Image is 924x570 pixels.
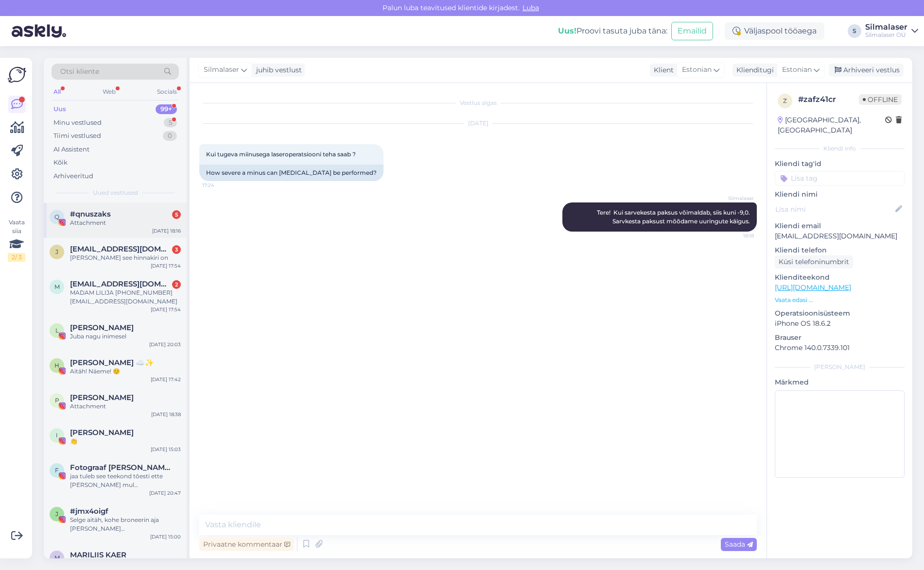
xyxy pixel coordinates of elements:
span: MARILIIS KAER [70,551,126,559]
div: [DATE] [199,119,757,128]
p: Kliendi telefon [775,245,905,255]
div: Minu vestlused [53,118,102,128]
input: Lisa tag [775,171,905,185]
div: 0 [163,131,177,141]
span: Lisabet Loigu [70,323,134,332]
div: Tiimi vestlused [53,131,101,141]
span: Silmalaser [204,65,239,75]
div: Privaatne kommentaar [199,538,294,551]
span: j [55,248,58,255]
span: jasmine.mahov@gmail.com [70,245,171,253]
div: Web [101,85,118,98]
span: 18:18 [717,232,754,239]
div: [DATE] 17:42 [151,376,181,383]
div: Klienditugi [732,65,774,75]
span: Uued vestlused [93,188,138,197]
div: [DATE] 20:47 [149,489,181,497]
div: Juba nagu inimesel [70,332,181,341]
span: I [56,432,58,439]
span: Estonian [682,65,712,75]
div: Vaata siia [8,218,25,262]
span: Kui tugeva miinusega laseroperatsiooni teha saab ? [206,151,356,158]
div: [DATE] 15:00 [150,533,181,540]
img: Askly Logo [8,66,26,84]
div: Silmalaser OÜ [865,31,907,39]
div: 3 [172,245,181,254]
div: Väljaspool tööaega [725,22,824,40]
p: iPhone OS 18.6.2 [775,319,905,329]
span: #qnuszaks [70,210,111,218]
input: Lisa nimi [775,204,893,215]
div: [PERSON_NAME] [775,363,905,371]
div: # zafz41cr [798,94,859,105]
span: h [54,362,59,369]
span: 17:24 [202,182,239,189]
div: juhib vestlust [252,65,302,75]
p: Märkmed [775,377,905,387]
span: Otsi kliente [60,67,99,77]
div: 2 [172,280,181,289]
p: Chrome 140.0.7339.101 [775,343,905,353]
span: Inger V [70,428,134,437]
div: [DATE] 17:54 [151,306,181,313]
div: [DATE] 17:54 [151,262,181,269]
div: Küsi telefoninumbrit [775,255,853,268]
p: Klienditeekond [775,272,905,283]
span: helen ☁️✨ [70,358,154,367]
div: S [848,24,861,38]
div: Attachment [70,218,181,227]
p: Kliendi tag'id [775,159,905,169]
div: Kliendi info [775,144,905,153]
div: [GEOGRAPHIC_DATA], [GEOGRAPHIC_DATA] [778,115,885,135]
div: Selge aitäh, kohe broneerin aja [PERSON_NAME] broneerimissüsteemis. Ja näeme varsti teie kliiniku... [70,516,181,533]
div: Attachment [70,402,181,411]
p: Brauser [775,333,905,343]
div: Vestlus algas [199,99,757,107]
div: [DATE] 15:03 [151,446,181,453]
b: Uus! [558,26,576,35]
a: [URL][DOMAIN_NAME] [775,283,851,292]
div: Kõik [53,158,68,168]
p: [EMAIL_ADDRESS][DOMAIN_NAME] [775,231,905,241]
span: L [55,327,59,334]
span: Fotograaf Maigi [70,463,171,472]
div: 👏 [70,437,181,446]
div: Arhiveeri vestlus [829,64,904,77]
button: Emailid [671,22,713,40]
div: [DATE] 20:03 [149,341,181,348]
span: MADAM.LILIJA@GMAIL.COM [70,280,171,288]
div: Klient [650,65,674,75]
div: 2 / 3 [8,253,25,262]
div: [DATE] 18:16 [152,227,181,235]
p: Kliendi nimi [775,189,905,200]
div: [PERSON_NAME] see hinnakiri on [70,253,181,262]
div: All [52,85,63,98]
div: [DATE] 18:38 [151,411,181,418]
span: z [783,97,787,104]
span: M [54,283,60,290]
span: Estonian [782,65,812,75]
div: AI Assistent [53,145,89,154]
span: Offline [859,94,902,105]
span: pauline lotta [70,393,134,402]
div: How severe a minus can [MEDICAL_DATA] be performed? [199,165,384,181]
span: Silmalaser [717,195,754,202]
div: MADAM LILIJA [PHONE_NUMBER] [EMAIL_ADDRESS][DOMAIN_NAME] [70,288,181,306]
span: q [54,213,59,220]
div: Socials [155,85,179,98]
span: #jmx4oigf [70,507,108,516]
div: Silmalaser [865,23,907,31]
span: F [55,467,59,474]
div: 5 [172,210,181,219]
p: Vaata edasi ... [775,296,905,304]
div: 5 [164,118,177,128]
div: jaa tuleb see teekond tõesti ette [PERSON_NAME] mul [PERSON_NAME] -1 noh viimati pigem aga nii mõ... [70,472,181,489]
span: Luba [520,3,542,12]
p: Operatsioonisüsteem [775,308,905,319]
span: Saada [725,540,753,549]
div: 99+ [156,104,177,114]
span: M [54,554,60,561]
div: Arhiveeritud [53,171,93,181]
div: Uus [53,104,66,114]
p: Kliendi email [775,221,905,231]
